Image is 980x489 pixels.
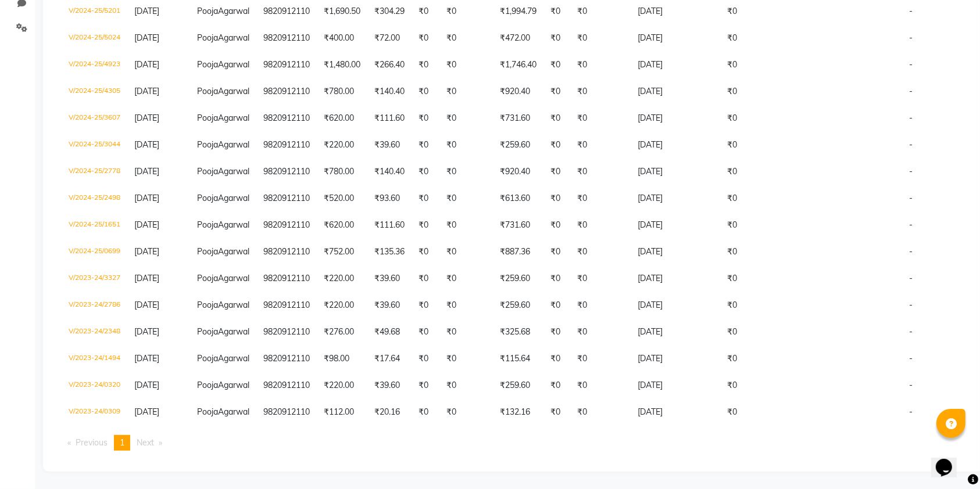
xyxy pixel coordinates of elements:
[570,292,631,319] td: ₹0
[62,239,127,265] td: V/2024-25/0699
[720,265,810,292] td: ₹0
[62,185,127,212] td: V/2024-25/2498
[197,380,218,390] span: Pooja
[570,239,631,265] td: ₹0
[570,212,631,239] td: ₹0
[493,372,543,399] td: ₹259.60
[543,105,570,132] td: ₹0
[493,159,543,185] td: ₹920.40
[317,78,367,105] td: ₹780.00
[62,399,127,426] td: V/2023-24/0309
[218,193,249,203] span: Agarwal
[570,319,631,346] td: ₹0
[412,185,439,212] td: ₹0
[218,86,249,96] span: Agarwal
[134,113,159,123] span: [DATE]
[256,78,317,105] td: 9820912110
[317,25,367,52] td: ₹400.00
[134,300,159,310] span: [DATE]
[367,319,412,346] td: ₹49.68
[367,239,412,265] td: ₹135.36
[134,193,159,203] span: [DATE]
[631,25,720,52] td: [DATE]
[62,435,964,451] nav: Pagination
[570,132,631,159] td: ₹0
[631,78,720,105] td: [DATE]
[570,78,631,105] td: ₹0
[439,78,493,105] td: ₹0
[256,212,317,239] td: 9820912110
[256,185,317,212] td: 9820912110
[493,78,543,105] td: ₹920.40
[197,220,218,230] span: Pooja
[62,319,127,346] td: V/2023-24/2348
[909,113,913,123] span: -
[412,319,439,346] td: ₹0
[218,353,249,364] span: Agarwal
[909,59,913,70] span: -
[134,246,159,257] span: [DATE]
[62,292,127,319] td: V/2023-24/2786
[909,380,913,390] span: -
[720,105,810,132] td: ₹0
[218,407,249,417] span: Agarwal
[412,265,439,292] td: ₹0
[570,399,631,426] td: ₹0
[218,59,249,70] span: Agarwal
[493,52,543,78] td: ₹1,746.40
[218,380,249,390] span: Agarwal
[367,78,412,105] td: ₹140.40
[134,139,159,150] span: [DATE]
[197,193,218,203] span: Pooja
[493,265,543,292] td: ₹259.60
[317,185,367,212] td: ₹520.00
[720,212,810,239] td: ₹0
[197,326,218,337] span: Pooja
[256,346,317,372] td: 9820912110
[197,86,218,96] span: Pooja
[218,139,249,150] span: Agarwal
[631,292,720,319] td: [DATE]
[570,52,631,78] td: ₹0
[720,25,810,52] td: ₹0
[543,372,570,399] td: ₹0
[256,52,317,78] td: 9820912110
[134,59,159,70] span: [DATE]
[543,159,570,185] td: ₹0
[909,273,913,283] span: -
[218,113,249,123] span: Agarwal
[218,326,249,337] span: Agarwal
[62,346,127,372] td: V/2023-24/1494
[367,346,412,372] td: ₹17.64
[543,399,570,426] td: ₹0
[134,326,159,337] span: [DATE]
[631,159,720,185] td: [DATE]
[62,105,127,132] td: V/2024-25/3607
[256,372,317,399] td: 9820912110
[931,443,968,477] iframe: chat widget
[62,212,127,239] td: V/2024-25/1651
[909,407,913,417] span: -
[631,105,720,132] td: [DATE]
[412,132,439,159] td: ₹0
[197,246,218,257] span: Pooja
[412,25,439,52] td: ₹0
[367,292,412,319] td: ₹39.60
[543,52,570,78] td: ₹0
[439,185,493,212] td: ₹0
[493,132,543,159] td: ₹259.60
[570,372,631,399] td: ₹0
[317,159,367,185] td: ₹780.00
[197,139,218,150] span: Pooja
[317,319,367,346] td: ₹276.00
[439,105,493,132] td: ₹0
[493,105,543,132] td: ₹731.60
[570,185,631,212] td: ₹0
[218,33,249,43] span: Agarwal
[412,78,439,105] td: ₹0
[256,25,317,52] td: 9820912110
[256,132,317,159] td: 9820912110
[909,353,913,364] span: -
[909,300,913,310] span: -
[570,346,631,372] td: ₹0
